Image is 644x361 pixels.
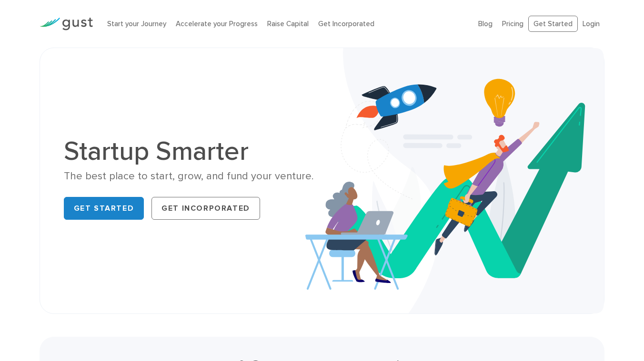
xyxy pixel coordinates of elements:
a: Accelerate your Progress [176,20,258,28]
a: Get Incorporated [151,197,260,220]
h1: Startup Smarter [64,138,315,165]
a: Get Started [528,16,578,32]
a: Raise Capital [267,20,309,28]
div: The best place to start, grow, and fund your venture. [64,169,315,183]
img: Startup Smarter Hero [305,48,604,313]
img: Gust Logo [40,18,93,30]
a: Pricing [502,20,523,28]
a: Get Incorporated [318,20,374,28]
a: Blog [478,20,493,28]
a: Get Started [64,197,144,220]
a: Login [583,20,600,28]
a: Start your Journey [107,20,166,28]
